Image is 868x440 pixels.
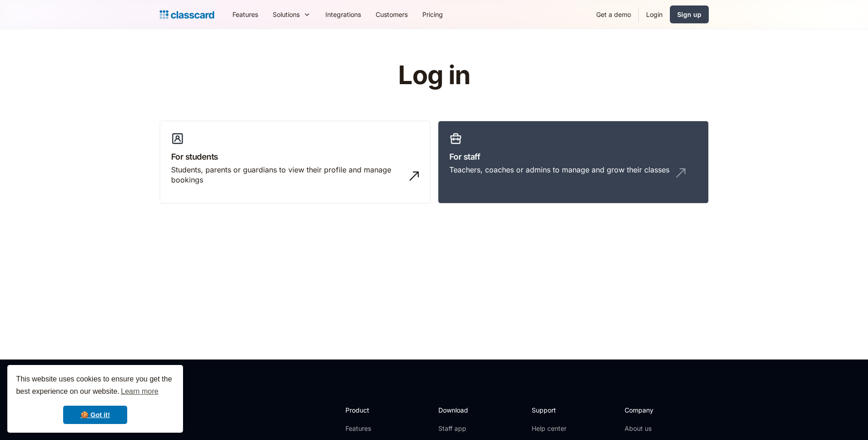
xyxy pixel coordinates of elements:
[677,10,701,19] div: Sign up
[639,4,670,25] a: Login
[670,5,709,23] a: Sign up
[438,405,476,415] h2: Download
[438,121,709,204] a: For staffTeachers, coaches or admins to manage and grow their classes
[625,405,685,415] h2: Company
[589,4,638,25] a: Get a demo
[345,424,394,433] a: Features
[532,424,569,433] a: Help center
[160,121,431,204] a: For studentsStudents, parents or guardians to view their profile and manage bookings
[171,150,419,163] h3: For students
[171,165,401,185] div: Students, parents or guardians to view their profile and manage bookings
[160,8,214,21] a: home
[438,424,476,433] a: Staff app
[532,405,569,415] h2: Support
[289,61,579,90] h1: Log in
[318,4,368,25] a: Integrations
[415,4,450,25] a: Pricing
[63,406,127,424] a: dismiss cookie message
[625,424,685,433] a: About us
[225,4,265,25] a: Features
[449,150,697,163] h3: For staff
[345,405,394,415] h2: Product
[7,365,183,433] div: cookieconsent
[449,165,669,175] div: Teachers, coaches or admins to manage and grow their classes
[273,10,300,19] div: Solutions
[16,374,174,398] span: This website uses cookies to ensure you get the best experience on our website.
[368,4,415,25] a: Customers
[265,4,318,25] div: Solutions
[119,385,160,398] a: learn more about cookies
